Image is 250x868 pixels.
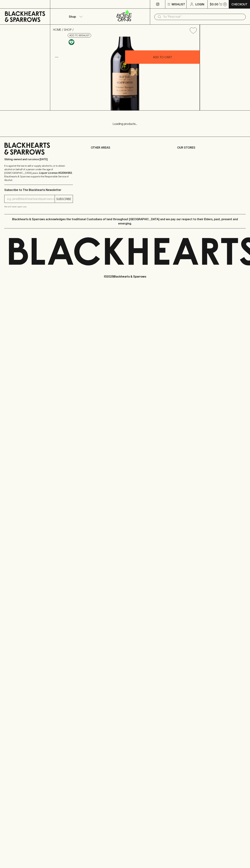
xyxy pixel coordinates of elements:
[4,158,73,161] p: Sibling owned and run since [DATE]
[4,164,73,182] p: It is against the law to sell or supply alcohol to, or to obtain alcohol on behalf of a person un...
[55,195,73,203] button: SUBSCRIBE
[39,171,72,174] strong: Liquor License #32064953
[125,50,200,64] button: ADD TO CART
[50,9,100,24] button: Shop
[210,2,218,6] p: $0.00
[50,2,53,6] p: ⠀
[153,55,172,59] p: ADD TO CART
[195,2,204,6] p: Login
[4,188,73,192] p: Subscribe to The Blackhearts Newsletter
[68,33,91,38] button: Add to wishlist
[64,28,72,31] a: SHOP
[188,26,198,35] button: Add to wishlist
[231,2,247,6] p: Checkout
[7,196,55,202] input: e.g. jane@blackheartsandsparrows.com.au
[91,145,159,150] p: OTHER AREAS
[177,145,246,150] p: OUR STORES
[69,14,76,19] p: Shop
[68,38,75,46] a: Made without the use of any animal products.
[50,37,200,110] img: 41211.png
[56,197,71,201] p: SUBSCRIBE
[7,217,243,226] p: Blackhearts & Sparrows acknowledges the traditional Custodians of land throughout [GEOGRAPHIC_DAT...
[172,2,185,6] p: Wishlist
[224,3,226,5] p: 0
[4,205,73,208] p: We will never spam you
[53,28,61,31] a: HOME
[69,39,74,45] img: Vegan
[4,122,246,126] p: Loading products...
[163,14,243,20] input: Try "Pinot noir"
